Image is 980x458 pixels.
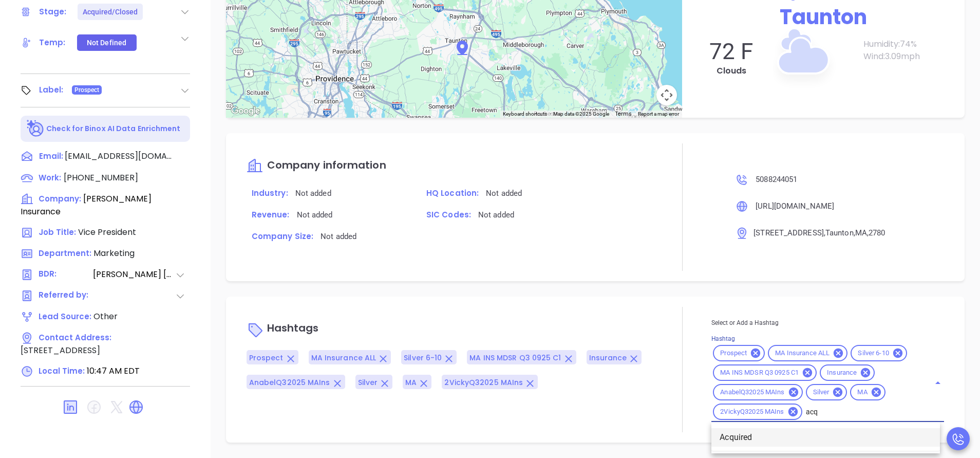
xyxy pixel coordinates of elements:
[711,428,940,447] li: Acquired
[27,120,45,138] img: Ai-Enrich-DaqCidB-.svg
[821,369,863,377] span: Insurance
[615,110,632,118] a: Terms (opens in new tab)
[46,123,180,134] p: Check for Binox AI Data Enrichment
[39,150,63,163] span: Email:
[863,50,954,63] p: Wind: 3.09 mph
[267,158,386,172] span: Company information
[854,228,867,237] span: , MA
[820,364,875,381] div: Insurance
[852,349,895,358] span: Silver 6-10
[39,227,76,237] span: Job Title:
[713,364,817,381] div: MA INS MDSR Q3 0925 C1
[93,247,135,259] span: Marketing
[714,408,790,416] span: 2VickyQ32025 MAIns
[358,377,378,388] span: Silver
[692,2,954,32] p: Taunton
[714,349,753,358] span: Prospect
[39,365,85,376] span: Local Time:
[252,209,290,220] span: Revenue:
[249,353,284,363] span: Prospect
[64,172,138,184] span: [PHONE_NUMBER]
[297,210,333,219] span: Not added
[469,353,561,363] span: MA INS MDSR Q3 0925 C1
[824,228,854,237] span: , Taunton
[692,65,770,77] p: Clouds
[93,268,175,281] span: [PERSON_NAME] [PERSON_NAME]
[713,384,802,400] div: AnabelQ32025 MAIns
[229,104,262,118] img: Google
[39,311,91,322] span: Lead Source:
[756,175,797,184] span: 5088244051
[404,353,442,363] span: Silver 6-10
[807,388,836,397] span: Silver
[692,38,770,65] p: 72 F
[39,289,92,302] span: Referred by:
[39,268,92,281] span: BDR:
[252,231,313,242] span: Company Size:
[486,189,522,198] span: Not added
[850,384,885,400] div: MA
[589,353,627,363] span: Insurance
[87,365,140,377] span: 10:47 AM EDT
[503,111,547,118] button: Keyboard shortcuts
[405,377,417,388] span: MA
[711,317,944,328] p: Select or Add a Hashtag
[756,201,834,211] span: [URL][DOMAIN_NAME]
[656,85,677,105] button: Map camera controls
[426,209,471,220] span: SIC Codes:
[39,35,66,50] div: Temp:
[65,150,173,162] span: [EMAIL_ADDRESS][DOMAIN_NAME]
[750,5,853,107] img: Clouds
[247,160,386,172] a: Company information
[711,336,735,342] label: Hashtag
[249,377,330,388] span: AnabelQ32025 MAIns
[311,353,376,363] span: MA Insurance ALL
[78,226,136,238] span: Vice President
[478,210,514,219] span: Not added
[753,228,824,237] span: [STREET_ADDRESS]
[444,377,523,388] span: 2VickyQ32025 MAIns
[863,38,954,50] p: Humidity: 74 %
[252,188,288,198] span: Industry:
[713,345,765,361] div: Prospect
[21,193,152,217] span: [PERSON_NAME] Insurance
[769,349,836,358] span: MA Insurance ALL
[851,388,873,397] span: MA
[768,345,847,361] div: MA Insurance ALL
[267,321,319,336] span: Hashtags
[39,332,111,343] span: Contact Address:
[638,111,679,117] a: Report a map error
[295,189,331,198] span: Not added
[321,232,356,241] span: Not added
[553,111,609,117] span: Map data ©2025 Google
[39,172,61,183] span: Work:
[931,376,945,390] button: Close
[426,188,479,198] span: HQ Location:
[21,344,100,356] span: [STREET_ADDRESS]
[867,228,885,237] span: , 2780
[39,193,81,204] span: Company:
[713,404,802,420] div: 2VickyQ32025 MAIns
[74,84,100,96] span: Prospect
[39,248,91,259] span: Department:
[806,384,847,400] div: Silver
[714,388,790,397] span: AnabelQ32025 MAIns
[928,381,932,385] button: Clear
[83,4,138,20] div: Acquired/Closed
[39,4,67,20] div: Stage:
[714,369,805,377] span: MA INS MDSR Q3 0925 C1
[93,310,118,322] span: Other
[87,34,126,51] div: Not Defined
[229,104,262,118] a: Open this area in Google Maps (opens a new window)
[851,345,907,361] div: Silver 6-10
[39,82,64,98] div: Label:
